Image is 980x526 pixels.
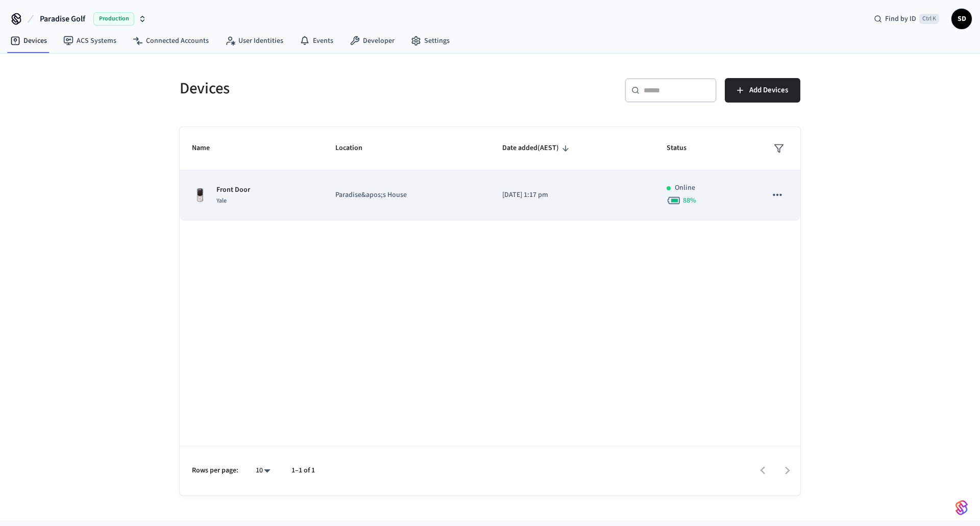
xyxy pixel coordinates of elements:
[192,140,223,156] span: Name
[951,9,972,29] button: SD
[335,140,376,156] span: Location
[55,32,125,50] a: ACS Systems
[216,196,227,205] span: Yale
[125,32,217,50] a: Connected Accounts
[251,463,275,478] div: 10
[667,140,700,156] span: Status
[341,32,403,50] a: Developer
[291,32,341,50] a: Events
[952,10,971,28] span: SD
[40,13,85,25] span: Paradise Golf
[291,465,315,476] p: 1–1 of 1
[675,183,695,193] p: Online
[919,14,939,24] span: Ctrl K
[955,499,968,516] img: SeamLogoGradient.69752ec5.svg
[216,185,250,195] p: Front Door
[192,465,238,476] p: Rows per page:
[725,78,800,103] button: Add Devices
[217,32,291,50] a: User Identities
[885,14,916,24] span: Find by ID
[335,190,478,201] p: Paradise&apos;s House
[180,127,800,220] table: sticky table
[93,12,134,26] span: Production
[192,187,208,204] img: Yale Assure Touchscreen Wifi Smart Lock, Satin Nickel, Front
[403,32,458,50] a: Settings
[502,190,642,201] p: [DATE] 1:17 pm
[180,78,484,99] h5: Devices
[866,10,947,28] div: Find by IDCtrl K
[502,140,572,156] span: Date added(AEST)
[2,32,55,50] a: Devices
[683,195,696,206] span: 88 %
[749,84,788,97] span: Add Devices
